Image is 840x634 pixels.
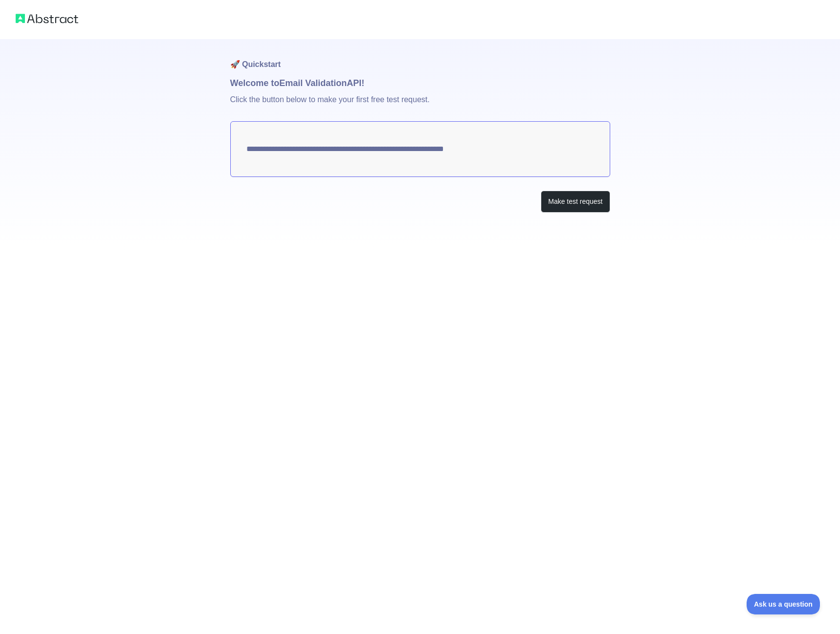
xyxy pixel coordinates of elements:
button: Make test request [541,191,610,213]
img: Abstract logo [16,12,78,25]
h1: 🚀 Quickstart [230,39,610,76]
iframe: Toggle Customer Support [747,594,820,614]
p: Click the button below to make your first free test request. [230,90,610,121]
h1: Welcome to Email Validation API! [230,76,610,90]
